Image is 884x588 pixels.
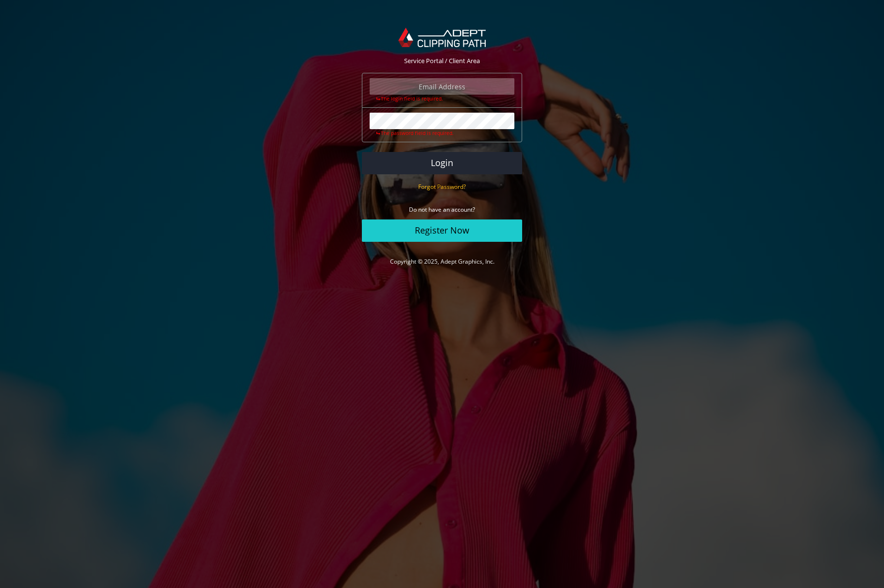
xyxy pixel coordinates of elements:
[370,129,514,137] div: The password field is required.
[409,205,475,214] small: Do not have an account?
[404,56,480,65] span: Service Portal / Client Area
[398,28,485,47] img: Adept Graphics
[390,257,494,266] a: Copyright © 2025, Adept Graphics, Inc.
[362,152,522,174] button: Login
[362,219,522,242] a: Register Now
[418,182,466,191] a: Forgot Password?
[370,78,514,95] input: Email Address
[370,95,514,102] div: The login field is required.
